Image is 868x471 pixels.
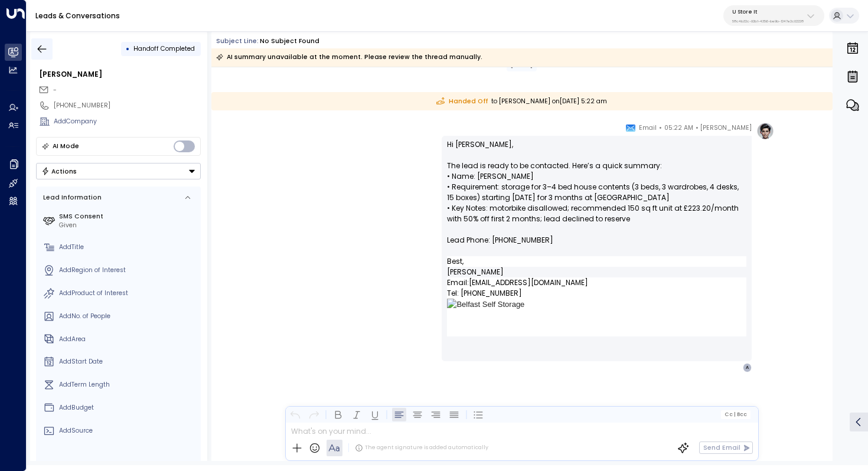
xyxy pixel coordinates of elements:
[700,122,752,134] span: [PERSON_NAME]
[211,92,833,110] div: to [PERSON_NAME] on [DATE] 5:22 am
[59,221,197,230] div: Given
[59,403,197,413] div: AddBudget
[447,256,464,267] span: Best,
[288,407,302,421] button: Undo
[59,312,197,321] div: AddNo. of People
[53,86,57,94] span: -
[447,267,504,277] span: [PERSON_NAME]
[40,193,102,202] div: Lead Information
[53,140,79,152] div: AI Mode
[306,407,321,421] button: Redo
[436,97,488,106] span: Handed Off
[723,5,824,26] button: U Store It58c4b32c-92b1-4356-be9b-1247e2c02228
[756,122,774,140] img: profile-logo.png
[664,122,693,134] span: 05:22 AM
[447,139,746,256] p: Hi [PERSON_NAME], The lead is ready to be contacted. Here’s a quick summary: • Name: [PERSON_NAME...
[732,19,804,24] p: 58c4b32c-92b1-4356-be9b-1247e2c02228
[725,411,747,417] span: Cc Bcc
[732,8,804,15] p: U Store It
[447,288,522,299] span: Tel: [PHONE_NUMBER]
[126,41,130,57] div: •
[39,69,201,80] div: [PERSON_NAME]
[721,410,750,418] button: Cc|Bcc
[133,44,195,53] span: Handoff Completed
[260,37,319,46] div: No subject found
[36,163,201,179] button: Actions
[59,212,197,221] label: SMS Consent
[639,122,657,134] span: Email
[469,277,588,288] a: [EMAIL_ADDRESS][DOMAIN_NAME]
[35,11,120,21] a: Leads & Conversations
[696,122,699,134] span: •
[59,357,197,367] div: AddStart Date
[447,277,469,288] span: Email:
[59,380,197,390] div: AddTerm Length
[59,335,197,344] div: AddArea
[447,299,562,336] img: Belfast Self Storage
[59,289,197,298] div: AddProduct of Interest
[59,243,197,252] div: AddTitle
[743,363,752,372] div: A
[216,51,482,63] div: AI summary unavailable at the moment. Please review the thread manually.
[59,266,197,275] div: AddRegion of Interest
[54,117,201,126] div: AddCompany
[41,167,77,175] div: Actions
[733,411,735,417] span: |
[54,101,201,110] div: [PHONE_NUMBER]
[355,444,488,452] div: The agent signature is added automatically
[36,163,201,179] div: Button group with a nested menu
[59,426,197,436] div: AddSource
[659,122,662,134] span: •
[216,37,259,45] span: Subject Line:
